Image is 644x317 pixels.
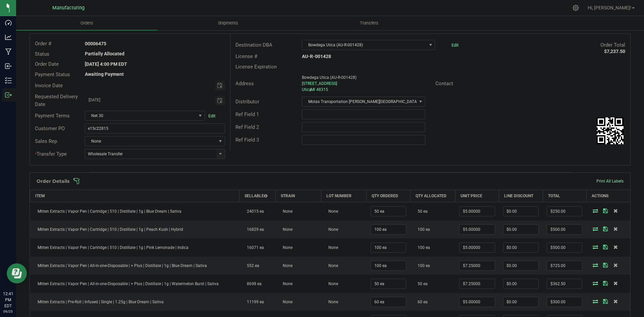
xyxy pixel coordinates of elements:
a: Shipments [157,16,299,30]
span: Motas Transportation [PERSON_NAME][GEOGRAPHIC_DATA] (AU-ST-000137) [302,97,416,106]
span: Order Date [35,61,59,67]
input: 0 [503,243,538,252]
span: Payment Terms [35,113,70,119]
span: Invoice Date [35,83,63,89]
input: 0 [547,207,582,216]
span: Save Order Detail [600,209,610,213]
span: , [310,87,311,92]
span: Delete Order Detail [610,281,621,285]
span: Delete Order Detail [610,245,621,249]
span: None [279,245,292,250]
span: Mitten Extracts | Pre-Roll | Infused | Single | 1.25g | Blue Dream | Sativa [34,300,164,304]
span: None [279,209,292,214]
span: None [279,263,292,268]
strong: 00006475 [85,41,106,46]
span: Status [35,51,49,57]
th: Qty Ordered [367,190,410,202]
span: None [325,281,338,286]
input: 0 [503,279,538,288]
span: 16071 ea [244,245,264,250]
inline-svg: Manufacturing [5,48,12,55]
span: None [325,227,338,232]
span: 11199 ea [244,300,264,304]
iframe: Resource center [7,263,27,283]
span: None [279,281,292,286]
input: 0 [503,207,538,216]
a: Orders [16,16,157,30]
span: Utica [302,87,311,92]
inline-svg: Outbound [5,92,12,98]
input: 0 [503,261,538,270]
th: Line Discount [499,190,543,202]
input: 0 [460,297,494,307]
h1: Order Details [37,178,69,184]
span: Mitten Extracts | Vapor Pen | Cartridge | 510 | Distillate | 1g | Blue Dream | Sativa [34,209,181,214]
img: Scan me! [597,117,624,144]
span: Ref Field 2 [235,124,259,130]
span: Mitten Extracts | Vapor Pen | Cartridge | 510 | Distillate | 1g | Peach Kush | Hybrid [34,227,183,232]
th: Sellable [239,190,276,202]
input: 0 [371,297,406,307]
input: 0 [371,225,406,234]
span: Orders [71,20,102,26]
span: Delete Order Detail [610,209,621,213]
input: 0 [547,261,582,270]
inline-svg: Dashboard [5,19,12,26]
span: None [325,209,338,214]
span: Destination DBA [235,42,272,48]
span: Shipments [209,20,247,26]
span: Ref Field 3 [235,137,259,143]
inline-svg: Inbound [5,63,12,69]
span: License # [235,53,257,59]
span: 16829 ea [244,227,264,232]
span: None [279,227,292,232]
inline-svg: Analytics [5,34,12,41]
input: 0 [547,243,582,252]
span: Requested Delivery Date [35,94,78,107]
span: License Expiration [235,64,277,70]
span: [STREET_ADDRESS] [302,81,337,86]
span: Ref Field 1 [235,111,259,117]
input: 0 [371,279,406,288]
th: Strain [275,190,321,202]
input: 0 [460,243,494,252]
span: 50 ea [414,281,428,286]
inline-svg: Inventory [5,77,12,84]
span: Distributor [235,99,259,105]
input: 0 [371,243,406,252]
span: Net 30 [85,111,196,120]
th: Qty Allocated [410,190,455,202]
span: 48315 [316,87,328,92]
span: Order # [35,41,51,47]
a: Edit [451,43,459,48]
span: 100 ea [414,263,430,268]
span: None [279,300,292,304]
span: Delete Order Detail [610,227,621,231]
strong: Awaiting Payment [85,71,124,77]
input: 0 [547,279,582,288]
input: 0 [371,261,406,270]
span: None [325,263,338,268]
p: 12:41 PM EDT [3,291,13,309]
span: Mitten Extracts | Vapor Pen | Cartridge | 510 | Distillate | 1g | Pink Lemonade | Indica [34,245,189,250]
span: Bowdega Utica (AU-R-001428) [302,75,357,80]
span: MI [311,87,315,92]
span: Delete Order Detail [610,299,621,303]
input: 0 [547,225,582,234]
span: Sales Rep [35,138,57,144]
th: Actions [586,190,630,202]
input: 0 [460,207,494,216]
span: Order Total [600,42,625,48]
input: 0 [371,207,406,216]
span: Customer PO [35,125,65,131]
span: Save Order Detail [600,299,610,303]
span: Save Order Detail [600,227,610,231]
span: Transfers [351,20,387,26]
span: Transfer Type [35,151,67,157]
a: Transfers [299,16,440,30]
p: 09/25 [3,309,13,314]
strong: Partially Allocated [85,51,124,56]
span: Save Order Detail [600,263,610,267]
span: 100 ea [414,245,430,250]
span: Mitten Extracts | Vapor Pen | All-in-one-Disposable | + Plus | Distillate | 1g | Blue Dream | Sativa [34,263,207,268]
